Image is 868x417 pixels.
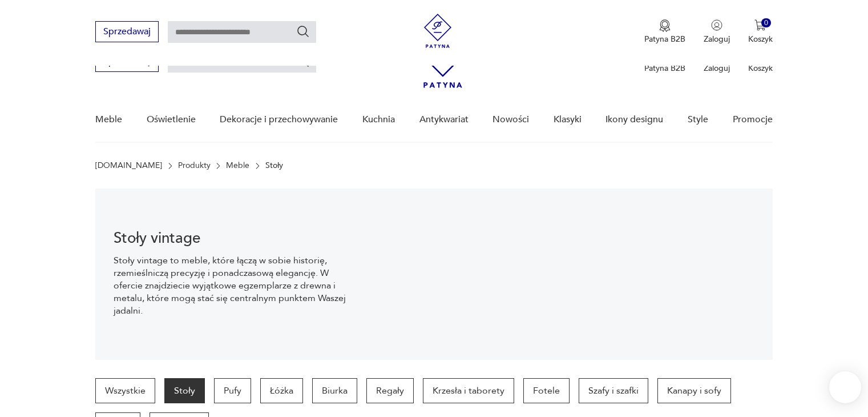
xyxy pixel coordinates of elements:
[829,371,861,403] iframe: Smartsupp widget button
[644,19,685,45] button: Patyna B2B
[754,19,766,31] img: Ikona koszyka
[711,19,722,31] img: Ikonka użytkownika
[657,378,731,403] a: Kanapy i sofy
[733,98,773,142] a: Promocje
[761,18,771,28] div: 0
[164,378,205,403] a: Stoły
[114,254,348,317] p: Stoły vintage to meble, które łączą w sobie historię, rzemieślniczą precyzję i ponadczasową elega...
[644,34,685,45] p: Patyna B2B
[419,98,469,142] a: Antykwariat
[226,161,249,170] a: Meble
[260,378,303,403] a: Łóżka
[579,378,648,403] a: Szafy i szafki
[423,378,514,403] a: Krzesła i taborety
[704,63,730,74] p: Zaloguj
[296,25,310,38] button: Szukaj
[95,161,162,170] a: [DOMAIN_NAME]
[178,161,211,170] a: Produkty
[362,98,395,142] a: Kuchnia
[214,378,251,403] a: Pufy
[95,29,159,37] a: Sprzedawaj
[748,34,773,45] p: Koszyk
[704,19,730,45] button: Zaloguj
[554,98,582,142] a: Klasyki
[114,231,348,245] h1: Stoły vintage
[220,98,338,142] a: Dekoracje i przechowywanie
[644,19,685,45] a: Ikona medaluPatyna B2B
[95,58,159,66] a: Sprzedawaj
[748,19,773,45] button: 0Koszyk
[421,14,455,48] img: Patyna - sklep z meblami i dekoracjami vintage
[95,378,155,403] a: Wszystkie
[95,21,159,42] button: Sprzedawaj
[748,63,773,74] p: Koszyk
[366,378,414,403] a: Regały
[688,98,708,142] a: Style
[95,98,122,142] a: Meble
[605,98,663,142] a: Ikony designu
[659,19,671,32] img: Ikona medalu
[523,378,570,403] a: Fotele
[312,378,357,403] a: Biurka
[644,63,685,74] p: Patyna B2B
[147,98,196,142] a: Oświetlenie
[704,34,730,45] p: Zaloguj
[492,98,529,142] a: Nowości
[265,161,283,170] p: Stoły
